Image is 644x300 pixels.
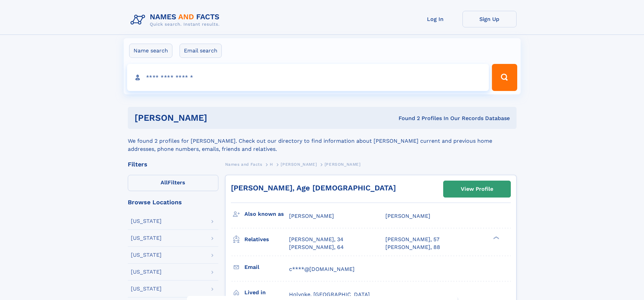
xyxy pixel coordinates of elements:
[270,162,273,167] span: H
[131,269,162,275] div: [US_STATE]
[244,208,289,220] h3: Also known as
[128,11,225,29] img: Logo Names and Facts
[244,234,289,245] h3: Relatives
[385,236,439,243] a: [PERSON_NAME], 57
[128,161,218,167] div: Filters
[135,114,303,122] h1: [PERSON_NAME]
[270,160,273,168] a: H
[244,261,289,273] h3: Email
[231,184,396,192] a: [PERSON_NAME], Age [DEMOGRAPHIC_DATA]
[492,236,500,240] div: ❯
[131,286,162,292] div: [US_STATE]
[289,236,343,243] a: [PERSON_NAME], 34
[131,252,162,258] div: [US_STATE]
[444,181,510,197] a: View Profile
[128,129,517,153] div: We found 2 profiles for [PERSON_NAME]. Check out our directory to find information about [PERSON_...
[128,199,218,205] div: Browse Locations
[127,64,489,91] input: search input
[225,160,262,168] a: Names and Facts
[180,44,222,58] label: Email search
[492,64,517,91] button: Search Button
[131,218,162,224] div: [US_STATE]
[408,11,462,27] a: Log In
[289,291,370,298] span: Holyoke, [GEOGRAPHIC_DATA]
[244,287,289,298] h3: Lived in
[131,235,162,241] div: [US_STATE]
[462,11,517,27] a: Sign Up
[461,181,493,197] div: View Profile
[303,115,510,122] div: Found 2 Profiles In Our Records Database
[129,44,172,58] label: Name search
[385,244,440,251] a: [PERSON_NAME], 88
[161,179,168,186] span: All
[289,244,344,251] a: [PERSON_NAME], 64
[325,162,361,167] span: [PERSON_NAME]
[281,162,317,167] span: [PERSON_NAME]
[128,175,218,191] label: Filters
[385,213,430,219] span: [PERSON_NAME]
[289,213,334,219] span: [PERSON_NAME]
[281,160,317,168] a: [PERSON_NAME]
